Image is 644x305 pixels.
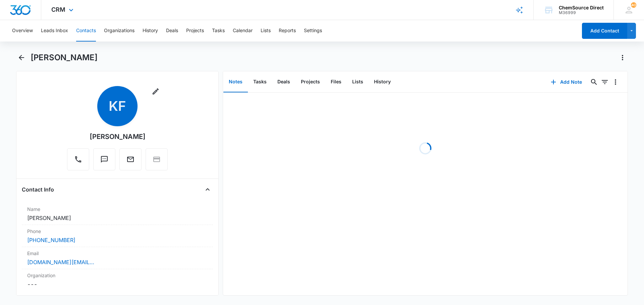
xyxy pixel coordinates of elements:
[67,148,89,170] button: Call
[631,2,636,8] div: notifications count
[186,20,204,42] button: Projects
[631,2,636,8] span: 40
[304,20,322,42] button: Settings
[589,77,599,87] button: Search...
[599,77,610,87] button: Filters
[325,72,347,92] button: Files
[12,20,33,42] button: Overview
[27,250,208,257] label: Email
[119,159,142,164] a: Email
[296,72,325,92] button: Projects
[31,53,98,63] h1: [PERSON_NAME]
[582,23,627,39] button: Add Contact
[119,148,142,170] button: Email
[559,10,604,15] div: account id
[104,20,135,42] button: Organizations
[261,20,271,42] button: Lists
[166,20,178,42] button: Deals
[27,280,208,288] dd: ---
[27,294,208,301] label: Address
[272,72,296,92] button: Deals
[233,20,253,42] button: Calendar
[76,20,96,42] button: Contacts
[93,159,115,164] a: Text
[67,159,89,164] a: Call
[22,185,54,194] h4: Contact Info
[202,184,213,195] button: Close
[610,77,621,87] button: Overflow Menu
[51,6,65,13] span: CRM
[93,148,115,170] button: Text
[347,72,369,92] button: Lists
[212,20,225,42] button: Tasks
[27,258,94,266] a: [DOMAIN_NAME][EMAIL_ADDRESS][DOMAIN_NAME]
[279,20,296,42] button: Reports
[27,206,208,213] label: Name
[27,236,75,244] a: [PHONE_NUMBER]
[22,225,213,247] div: Phone[PHONE_NUMBER]
[41,20,68,42] button: Leads Inbox
[369,72,396,92] button: History
[22,203,213,225] div: Name[PERSON_NAME]
[22,269,213,291] div: Organization---
[223,72,248,92] button: Notes
[248,72,272,92] button: Tasks
[97,86,138,126] span: KF
[22,247,213,269] div: Email[DOMAIN_NAME][EMAIL_ADDRESS][DOMAIN_NAME]
[559,5,604,10] div: account name
[90,132,146,142] div: [PERSON_NAME]
[27,228,208,235] label: Phone
[27,214,208,222] dd: [PERSON_NAME]
[143,20,158,42] button: History
[617,52,628,63] button: Actions
[27,272,208,279] label: Organization
[544,74,589,90] button: Add Note
[16,52,26,63] button: Back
